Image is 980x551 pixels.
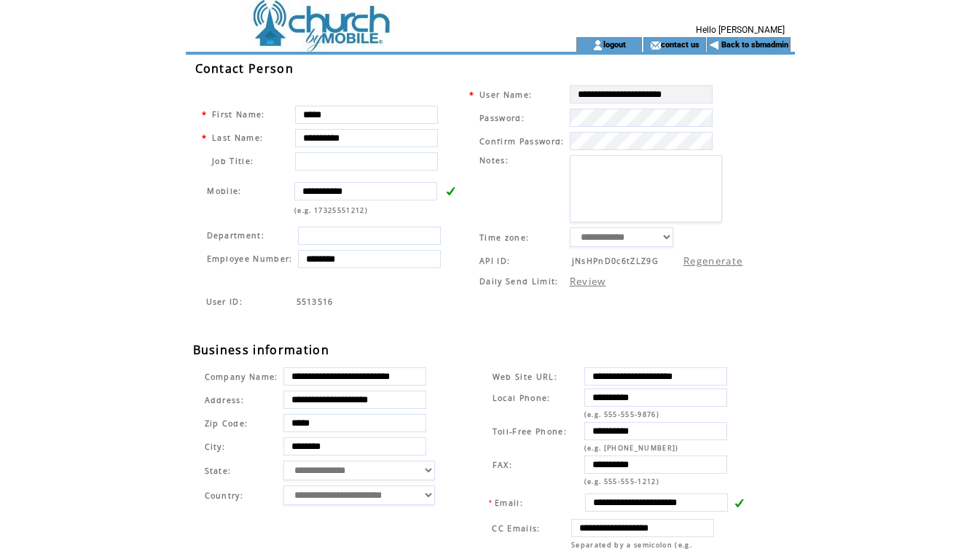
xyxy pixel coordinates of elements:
a: Regenerate [683,254,742,267]
img: backArrow.gif [709,39,720,51]
span: API ID: [479,256,510,266]
span: Time zone: [479,232,529,243]
span: First Name: [212,109,265,120]
span: Employee Number: [207,254,293,264]
a: logout [603,39,626,49]
span: Hello [PERSON_NAME] [696,25,785,35]
span: Company Name: [205,372,278,382]
span: jNsHPnD0c6tZLZ9G [572,256,659,266]
span: Contact Person [195,60,294,77]
span: CC Emails: [492,523,540,534]
span: Job Title: [212,156,254,166]
span: Mobile: [207,186,241,196]
span: Country: [205,491,244,501]
span: Indicates the agent code for sign up page with sales agent or reseller tracking code [297,297,334,307]
span: FAX: [493,460,512,470]
img: contact_us_icon.gif [650,39,661,51]
span: Daily Send Limit: [479,276,559,286]
span: Zip Code: [205,418,248,429]
img: account_icon.gif [592,39,603,51]
span: User Name: [479,90,532,100]
span: Department: [207,230,265,241]
a: contact us [661,39,699,49]
span: (e.g. [PHONE_NUMBER]) [584,443,679,453]
span: Notes: [479,155,509,165]
a: Review [570,275,606,288]
span: Indicates the agent code for sign up page with sales agent or reseller tracking code [206,297,243,307]
span: Password: [479,113,525,123]
span: Local Phone: [493,393,551,403]
a: Back to sbmadmin [721,40,788,50]
span: (e.g. 555-555-1212) [584,477,659,486]
span: Email: [495,498,523,508]
span: Web Site URL: [493,372,557,382]
span: Last Name: [212,133,263,143]
img: v.gif [445,186,455,196]
span: Business information [193,342,330,358]
span: Confirm Password: [479,136,565,146]
span: (e.g. 17325551212) [294,206,368,215]
span: Address: [205,395,245,405]
span: Toll-Free Phone: [493,426,567,437]
span: City: [205,442,226,452]
span: (e.g. 555-555-9876) [584,410,659,419]
img: v.gif [734,498,744,508]
span: State: [205,466,278,476]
